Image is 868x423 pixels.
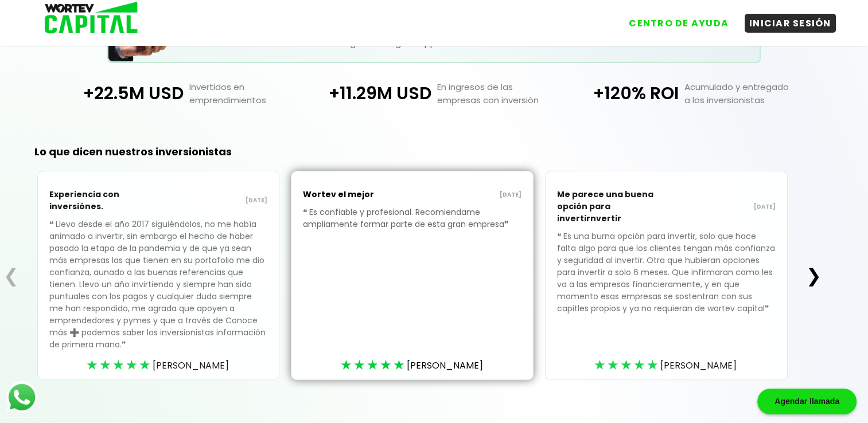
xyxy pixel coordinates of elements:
[557,183,666,230] p: Me parece una buena opción para invertirnvertir
[431,80,558,107] p: En ingresos de las empresas con inversión
[802,264,824,287] button: ❯
[122,339,128,350] span: ❞
[49,218,56,230] span: ❝
[158,196,267,205] p: [DATE]
[87,357,153,374] div: ★★★★★
[412,190,521,199] p: [DATE]
[341,357,407,374] div: ★★★★★
[49,183,158,218] p: Experiencia con inversiónes.
[594,357,660,374] div: ★★★★★
[679,80,805,107] p: Acumulado y entregado a los inversionistas
[303,206,521,248] p: Es confiable y profesional. Recomiendame ampliamente formar parte de esta gran empresa
[733,5,836,33] a: INICIAR SESIÓN
[557,230,776,332] p: Es una burna opción para invertir, solo que hace falta algo para que los clientes tengan más conf...
[558,80,679,107] p: +120% ROI
[613,5,733,33] a: CENTRO DE AYUDA
[666,202,775,211] p: [DATE]
[660,358,737,373] span: [PERSON_NAME]
[184,80,310,107] p: Invertidos en emprendimientos
[153,358,229,373] span: [PERSON_NAME]
[557,230,563,242] span: ❝
[407,358,483,373] span: [PERSON_NAME]
[757,389,857,414] div: Agendar llamada
[310,80,431,107] p: +11.29M USD
[303,206,309,218] span: ❝
[745,14,836,33] button: INICIAR SESIÓN
[303,183,412,206] p: Wortev el mejor
[624,14,733,33] button: CENTRO DE AYUDA
[504,218,511,230] span: ❞
[765,303,771,314] span: ❞
[49,218,268,368] p: Llevo desde el año 2017 siguiéndolos, no me había animado a invertir, sin embargo el hecho de hab...
[63,80,184,107] p: +22.5M USD
[6,381,38,413] img: logos_whatsapp-icon.242b2217.svg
